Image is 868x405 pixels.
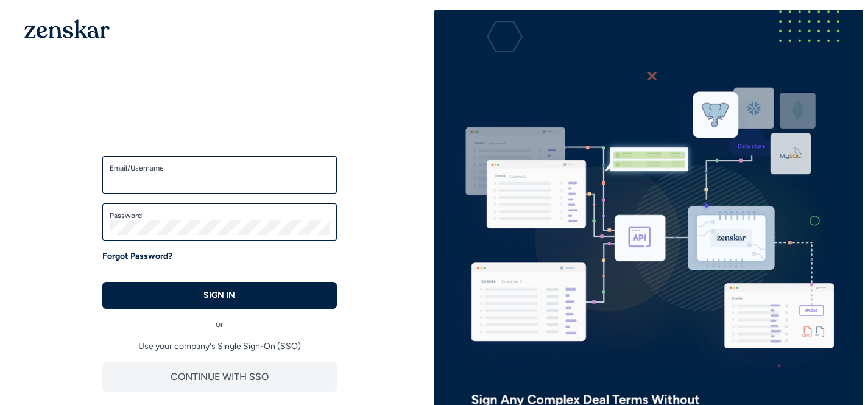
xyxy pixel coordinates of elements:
label: Email/Username [110,163,330,173]
img: 1OGAJ2xQqyY4LXKgY66KYq0eOWRCkrZdAb3gUhuVAqdWPZE9SRJmCz+oDMSn4zDLXe31Ii730ItAGKgCKgCCgCikA4Av8PJUP... [24,19,110,38]
button: SIGN IN [102,282,337,309]
div: or [102,309,337,331]
button: CONTINUE WITH SSO [102,362,337,392]
a: Forgot Password? [102,250,172,262]
label: Password [110,211,330,220]
p: SIGN IN [203,289,235,301]
p: Use your company's Single Sign-On (SSO) [102,340,337,353]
